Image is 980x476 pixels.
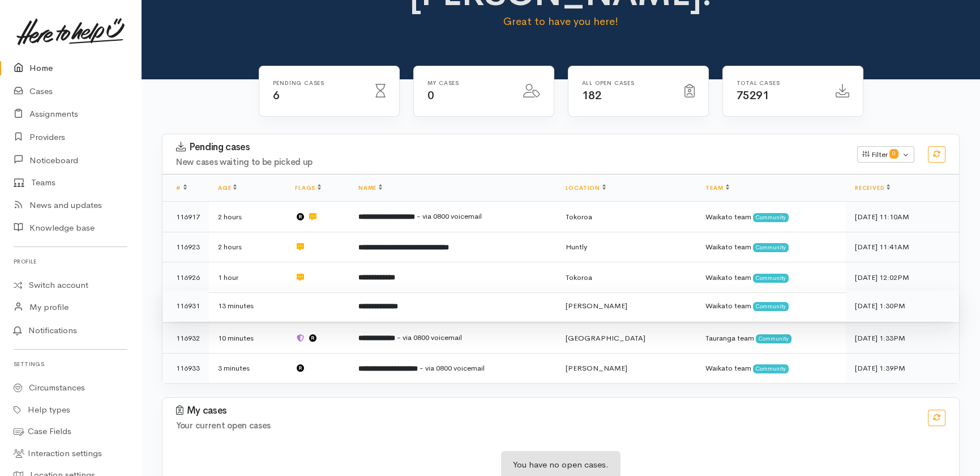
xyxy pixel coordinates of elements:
[209,202,286,232] td: 2 hours
[162,323,209,354] td: 116932
[209,353,286,383] td: 3 minutes
[565,242,587,252] span: Huntly
[162,202,209,232] td: 116917
[846,353,959,383] td: [DATE] 1:39PM
[162,291,209,321] td: 116931
[696,291,846,321] td: Waikato team
[696,232,846,262] td: Waikato team
[696,353,846,383] td: Waikato team
[176,405,914,416] h3: My cases
[209,323,286,354] td: 10 minutes
[696,323,846,354] td: Tauranga team
[176,142,844,153] h3: Pending cases
[737,80,822,86] h6: Total cases
[846,291,959,321] td: [DATE] 1:30PM
[705,184,729,192] a: Team
[565,212,592,222] span: Tokoroa
[218,184,237,192] a: Age
[756,334,791,343] span: Community
[176,184,187,192] a: #
[420,363,485,373] span: - via 0800 voicemail
[162,232,209,262] td: 116923
[582,88,602,103] span: 182
[417,211,482,221] span: - via 0800 voicemail
[889,149,898,158] span: 0
[582,80,671,86] h6: All Open cases
[14,356,127,372] h6: Settings
[565,301,627,311] span: [PERSON_NAME]
[397,333,462,342] span: - via 0800 voicemail
[753,213,789,222] span: Community
[696,262,846,293] td: Waikato team
[737,88,769,103] span: 75291
[565,184,605,192] a: Location
[846,202,959,232] td: [DATE] 11:10AM
[565,273,592,282] span: Tokoroa
[565,333,645,343] span: [GEOGRAPHIC_DATA]
[753,243,789,252] span: Community
[365,14,757,29] p: Great to have you here!
[209,262,286,293] td: 1 hour
[696,202,846,232] td: Waikato team
[846,262,959,293] td: [DATE] 12:02PM
[295,184,321,192] a: Flags
[358,184,382,192] a: Name
[427,80,510,86] h6: My cases
[209,291,286,321] td: 13 minutes
[273,88,280,103] span: 6
[753,274,789,283] span: Community
[14,254,127,269] h6: Profile
[855,184,890,192] a: Received
[162,353,209,383] td: 116933
[846,323,959,354] td: [DATE] 1:33PM
[176,158,844,167] h4: New cases waiting to be picked up
[176,421,914,431] h4: Your current open cases
[209,232,286,262] td: 2 hours
[753,364,789,373] span: Community
[273,80,362,86] h6: Pending cases
[427,88,434,103] span: 0
[846,232,959,262] td: [DATE] 11:41AM
[857,146,914,163] button: Filter0
[162,262,209,293] td: 116926
[565,363,627,373] span: [PERSON_NAME]
[753,302,789,311] span: Community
